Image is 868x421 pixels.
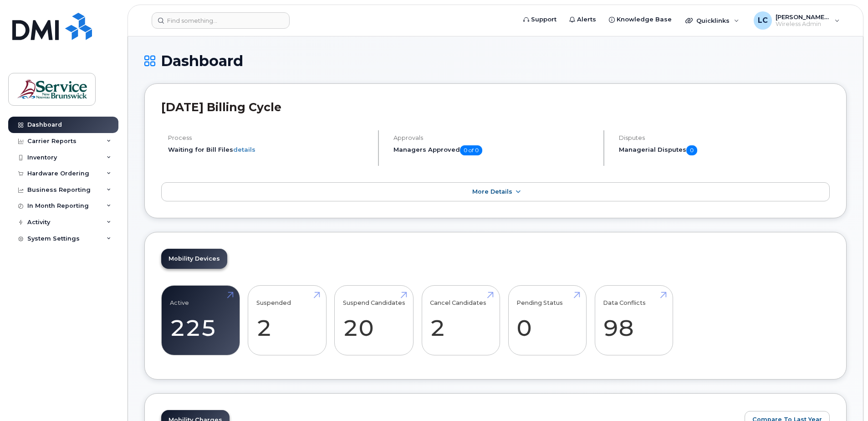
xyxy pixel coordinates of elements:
h4: Approvals [393,134,596,141]
a: details [233,146,255,153]
h2: [DATE] Billing Cycle [161,100,830,114]
a: Suspended 2 [256,290,318,350]
h5: Managers Approved [393,145,596,155]
li: Waiting for Bill Files [168,145,370,154]
a: Cancel Candidates 2 [430,290,491,350]
a: Data Conflicts 98 [603,290,664,350]
h4: Disputes [619,134,830,141]
span: More Details [472,188,512,195]
a: Pending Status 0 [516,290,578,350]
h4: Process [168,134,370,141]
a: Mobility Devices [161,249,227,269]
a: Active 225 [170,290,231,350]
a: Suspend Candidates 20 [343,290,405,350]
span: 0 [686,145,697,155]
span: 0 of 0 [460,145,482,155]
h5: Managerial Disputes [619,145,830,155]
h1: Dashboard [144,53,847,69]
